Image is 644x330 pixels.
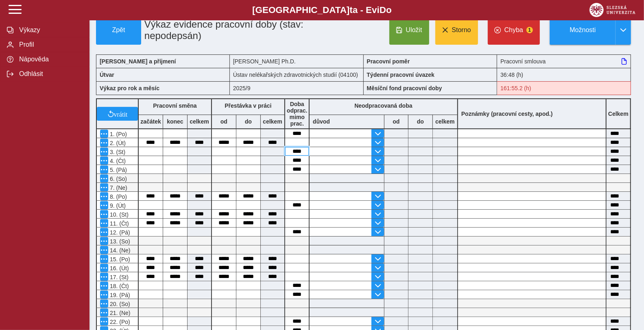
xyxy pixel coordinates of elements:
[354,102,412,109] b: Neodpracovaná doba
[17,70,83,78] span: Odhlásit
[108,131,127,137] span: 1. (Po)
[380,5,386,15] span: D
[100,201,108,209] button: Menu
[504,26,523,34] span: Chyba
[386,5,392,15] span: o
[108,220,129,227] span: 11. (Čt)
[108,185,127,191] span: 7. (Ne)
[100,174,108,182] button: Menu
[349,5,352,15] span: t
[100,300,108,308] button: Menu
[100,183,108,191] button: Menu
[557,26,609,34] span: Možnosti
[488,15,540,45] button: Chyba1
[230,81,364,95] div: 2025/9
[367,85,442,91] b: Měsíční fond pracovní doby
[108,229,130,236] span: 12. (Pá)
[17,41,83,48] span: Profil
[100,58,176,65] b: [PERSON_NAME] a příjmení
[100,130,108,138] button: Menu
[100,308,108,317] button: Menu
[96,15,141,45] button: Zpět
[100,156,108,165] button: Menu
[225,102,271,109] b: Přestávka v práci
[108,319,130,325] span: 22. (Po)
[313,118,330,125] b: důvod
[141,15,322,45] h1: Výkaz evidence pracovní doby (stav: nepodepsán)
[108,256,130,263] span: 15. (Po)
[497,68,631,81] div: 36:48 (h)
[497,54,631,68] div: Pracovní smlouva
[100,210,108,218] button: Menu
[100,264,108,272] button: Menu
[100,72,114,78] b: Útvar
[408,118,432,125] b: do
[100,317,108,326] button: Menu
[100,255,108,263] button: Menu
[97,107,138,121] button: vrátit
[163,118,187,125] b: konec
[108,202,126,209] span: 9. (Út)
[100,246,108,254] button: Menu
[108,292,130,298] span: 19. (Pá)
[108,167,127,173] span: 5. (Pá)
[100,139,108,147] button: Menu
[608,111,629,117] b: Celkem
[17,26,83,34] span: Výkazy
[100,273,108,281] button: Menu
[188,118,211,125] b: celkem
[100,148,108,156] button: Menu
[230,68,364,81] div: Ústav nelékařských zdravotnických studií (04100)
[261,118,284,125] b: celkem
[100,282,108,290] button: Menu
[24,5,620,15] b: [GEOGRAPHIC_DATA] a - Evi
[108,238,130,245] span: 13. (So)
[108,301,130,307] span: 20. (So)
[458,111,556,117] b: Poznámky (pracovní cesty, apod.)
[100,237,108,245] button: Menu
[100,291,108,299] button: Menu
[367,58,410,65] b: Pracovní poměr
[108,247,131,254] span: 14. (Ne)
[589,3,635,17] img: logo_web_su.png
[212,118,236,125] b: od
[452,26,471,34] span: Storno
[230,54,364,68] div: [PERSON_NAME] Ph.D.
[108,274,129,280] span: 17. (St)
[367,72,435,78] b: Týdenní pracovní úvazek
[406,26,422,34] span: Uložit
[384,118,408,125] b: od
[100,165,108,174] button: Menu
[108,193,127,200] span: 8. (Po)
[114,111,128,117] span: vrátit
[100,192,108,200] button: Menu
[100,228,108,236] button: Menu
[153,102,196,109] b: Pracovní směna
[108,283,129,289] span: 18. (Čt)
[17,56,83,63] span: Nápověda
[108,176,127,182] span: 6. (So)
[497,81,631,95] div: Fond pracovní doby (161:55.2 h) a součet hodin (161:30 h) se neshodují!
[108,140,126,146] span: 2. (Út)
[100,26,138,34] span: Zpět
[100,85,159,91] b: Výkaz pro rok a měsíc
[108,211,129,218] span: 10. (St)
[287,101,308,127] b: Doba odprac. mimo prac.
[108,158,126,164] span: 4. (Čt)
[108,149,125,155] span: 3. (St)
[139,118,163,125] b: začátek
[550,15,616,45] button: Možnosti
[526,27,533,33] span: 1
[108,265,129,271] span: 16. (Út)
[100,219,108,227] button: Menu
[236,118,260,125] b: do
[389,15,429,45] button: Uložit
[433,118,457,125] b: celkem
[108,310,131,316] span: 21. (Ne)
[435,15,478,45] button: Storno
